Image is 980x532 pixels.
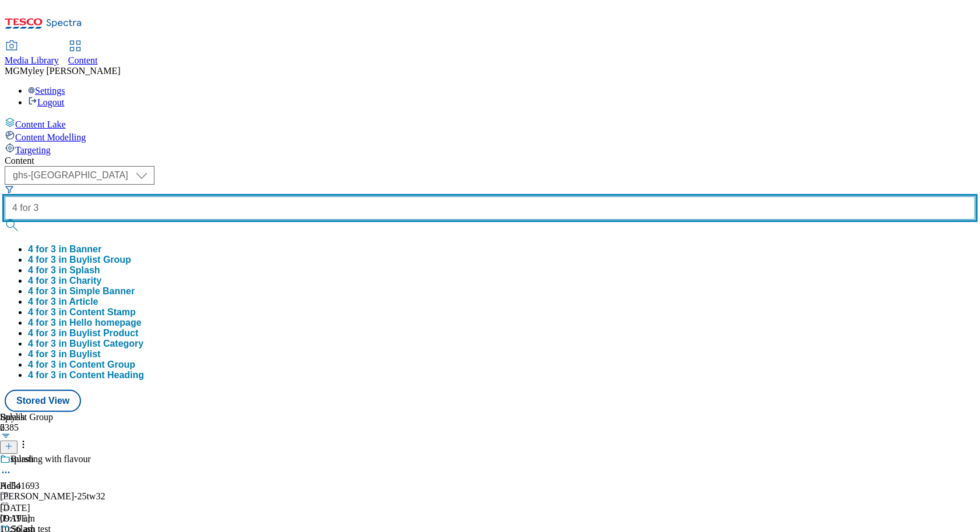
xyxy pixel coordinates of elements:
a: Logout [28,97,64,107]
span: Hello homepage [69,318,142,327]
button: 4 for 3 in Charity [28,276,101,286]
a: Content [68,41,98,66]
button: 4 for 3 in Buylist [28,349,100,360]
a: Content Lake [5,117,975,130]
a: Content Modelling [5,130,975,143]
button: 4 for 3 in Article [28,297,98,307]
a: Media Library [5,41,59,66]
button: 4 for 3 in Content Heading [28,370,144,380]
span: Media Library [5,55,59,65]
span: Content [68,55,98,65]
span: Myley [PERSON_NAME] [20,66,121,76]
span: MG [5,66,20,76]
button: 4 for 3 in Banner [28,244,101,255]
button: 4 for 3 in Content Group [28,360,135,370]
span: Buylist Group [69,255,131,265]
button: 4 for 3 in Content Stamp [28,307,136,318]
button: 4 for 3 in Buylist Category [28,339,143,349]
input: Search [5,196,975,220]
button: 4 for 3 in Buylist Group [28,255,131,265]
button: 4 for 3 in Splash [28,265,100,276]
span: Targeting [15,145,51,155]
div: 4 for 3 in [28,318,142,328]
button: Stored View [5,390,81,412]
a: Settings [28,86,65,96]
div: Content [5,156,975,166]
span: Content Lake [15,119,66,129]
button: 4 for 3 in Simple Banner [28,286,135,297]
div: 4 for 3 in [28,307,136,318]
span: Content Modelling [15,132,86,142]
div: splash [10,454,34,464]
div: Bursting with flavour [10,454,91,464]
button: 4 for 3 in Hello homepage [28,318,142,328]
a: Targeting [5,143,975,156]
button: 4 for 3 in Buylist Product [28,328,138,339]
div: 4 for 3 in [28,255,131,265]
svg: Search Filters [5,185,14,194]
span: Content Stamp [69,307,136,317]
